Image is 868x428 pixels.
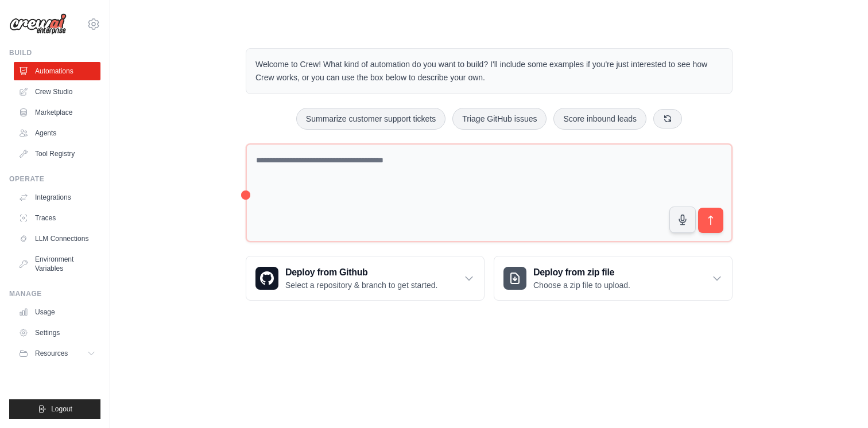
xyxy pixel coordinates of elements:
a: LLM Connections [14,229,100,248]
p: Choose a zip file to upload. [533,279,630,291]
a: Agents [14,124,100,142]
div: Build [9,48,100,57]
div: Operate [9,174,100,184]
a: Traces [14,209,100,227]
a: Crew Studio [14,83,100,101]
a: Automations [14,62,100,80]
a: Settings [14,324,100,342]
a: Integrations [14,188,100,207]
button: Score inbound leads [553,108,646,130]
a: Environment Variables [14,250,100,278]
h3: Deploy from Github [285,266,437,279]
button: Resources [14,344,100,363]
p: Welcome to Crew! What kind of automation do you want to build? I'll include some examples if you'... [255,58,723,84]
span: Logout [51,404,72,414]
div: Manage [9,289,100,298]
img: Logo [9,13,67,35]
p: Select a repository & branch to get started. [285,279,437,291]
h3: Deploy from zip file [533,266,630,279]
span: Resources [35,349,68,358]
button: Summarize customer support tickets [296,108,445,130]
a: Usage [14,303,100,321]
a: Tool Registry [14,145,100,163]
button: Logout [9,399,100,419]
a: Marketplace [14,103,100,122]
button: Triage GitHub issues [452,108,547,130]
